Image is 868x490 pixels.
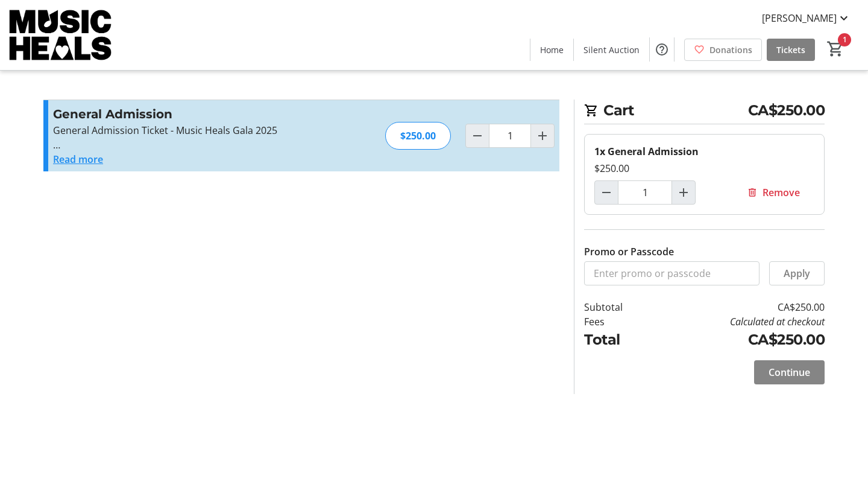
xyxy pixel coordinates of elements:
[767,39,815,61] a: Tickets
[769,365,810,380] span: Continue
[762,11,837,25] span: [PERSON_NAME]
[7,5,115,65] img: Music Heals Charitable Foundation's Logo
[784,266,810,281] span: Apply
[672,181,695,204] button: Increment by one
[584,100,825,124] h2: Cart
[53,152,103,167] button: Read more
[618,180,672,205] input: General Admission Quantity
[654,329,825,351] td: CA$250.00
[489,124,531,148] input: General Admission Quantity
[825,38,846,60] button: Cart
[385,122,451,150] div: $250.00
[594,144,814,159] div: 1x General Admission
[531,124,554,147] button: Increment by one
[530,39,573,61] a: Home
[595,181,618,204] button: Decrement by one
[594,161,814,176] div: $250.00
[583,43,640,56] span: Silent Auction
[754,360,825,384] button: Continue
[584,244,674,259] label: Promo or Passcode
[654,314,825,329] td: Calculated at checkout
[584,314,654,329] td: Fees
[709,43,752,56] span: Donations
[654,300,825,314] td: CA$250.00
[763,185,800,200] span: Remove
[466,124,489,147] button: Decrement by one
[769,261,825,285] button: Apply
[53,123,316,138] p: General Admission Ticket - Music Heals Gala 2025
[53,105,316,123] h3: General Admission
[776,43,805,56] span: Tickets
[684,39,762,61] a: Donations
[752,8,861,28] button: [PERSON_NAME]
[540,43,564,56] span: Home
[584,300,654,314] td: Subtotal
[650,37,674,62] button: Help
[574,39,649,61] a: Silent Auction
[584,261,759,285] input: Enter promo or passcode
[732,180,814,205] button: Remove
[748,100,825,121] span: CA$250.00
[584,329,654,351] td: Total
